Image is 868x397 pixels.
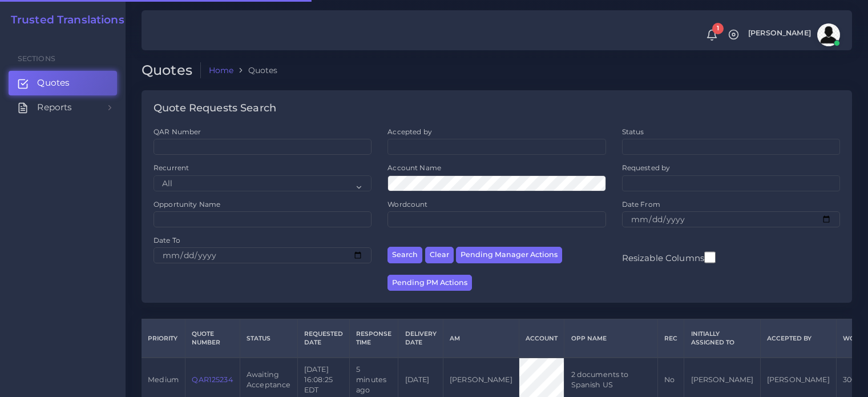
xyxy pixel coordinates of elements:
label: Wordcount [387,199,427,209]
label: Recurrent [154,163,189,173]
th: Priority [142,319,185,358]
label: Date To [154,235,180,245]
th: Account [519,319,564,358]
span: Reports [37,101,72,114]
span: Quotes [37,77,70,89]
th: Requested Date [297,319,349,358]
th: Opp Name [564,319,658,358]
span: 1 [712,23,724,34]
a: Home [209,65,234,76]
label: Account Name [387,163,441,173]
th: REC [658,319,684,358]
button: Clear [425,247,454,263]
label: Accepted by [387,127,432,137]
label: Date From [622,199,660,209]
a: [PERSON_NAME]avatar [742,23,844,46]
th: Accepted by [760,319,836,358]
button: Pending Manager Actions [456,247,562,263]
label: QAR Number [154,127,201,137]
th: Response Time [350,319,398,358]
button: Pending PM Actions [387,275,472,291]
h4: Quote Requests Search [154,102,276,115]
a: 1 [702,29,722,41]
a: Reports [9,95,117,119]
label: Requested by [622,163,671,173]
a: Trusted Translations [3,14,124,27]
th: Status [240,319,297,358]
a: Quotes [9,71,117,95]
th: Quote Number [185,319,240,358]
span: Sections [18,54,55,63]
th: AM [443,319,519,358]
input: Resizable Columns [704,250,716,264]
label: Status [622,127,644,137]
button: Search [387,247,422,263]
th: Delivery Date [398,319,443,358]
h2: Quotes [142,62,201,79]
label: Opportunity Name [154,199,220,209]
img: avatar [817,23,840,46]
span: medium [148,375,179,384]
label: Resizable Columns [622,250,716,264]
span: [PERSON_NAME] [748,30,811,37]
li: Quotes [233,65,277,76]
th: Initially Assigned to [684,319,760,358]
a: QAR125234 [192,375,232,384]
